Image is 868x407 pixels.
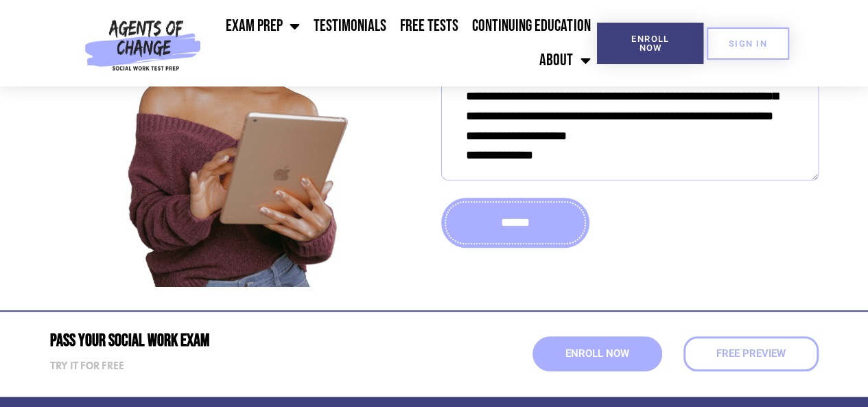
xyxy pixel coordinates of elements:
span: Enroll Now [565,349,629,359]
span: Enroll Now [619,34,681,52]
a: About [532,43,597,78]
span: Free Preview [716,349,786,359]
a: Testimonials [307,9,393,43]
a: Free Preview [683,336,819,371]
a: Free Tests [393,9,465,43]
a: Exam Prep [219,9,307,43]
span: SIGN IN [729,39,767,48]
a: SIGN IN [707,27,789,60]
strong: Try it for free [50,360,124,372]
a: Enroll Now [597,23,703,64]
nav: Menu [207,9,597,78]
a: Continuing Education [465,9,597,43]
h2: Pass Your Social Work Exam [50,332,427,349]
a: Enroll Now [532,336,662,371]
